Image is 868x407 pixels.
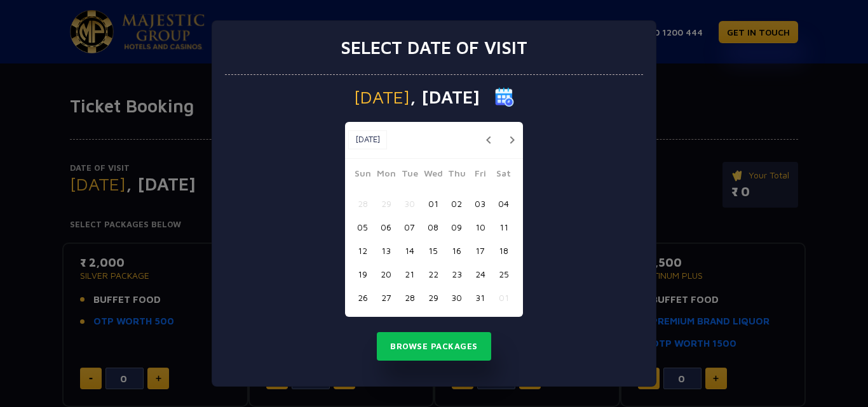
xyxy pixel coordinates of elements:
[410,88,480,106] span: , [DATE]
[398,192,421,215] button: 30
[468,192,492,215] button: 03
[468,166,492,184] span: Fri
[374,239,398,262] button: 13
[351,192,374,215] button: 28
[445,286,468,309] button: 30
[421,192,445,215] button: 01
[468,262,492,286] button: 24
[374,286,398,309] button: 27
[421,215,445,239] button: 08
[351,166,374,184] span: Sun
[492,215,515,239] button: 11
[492,192,515,215] button: 04
[374,166,398,184] span: Mon
[492,239,515,262] button: 18
[492,286,515,309] button: 01
[351,286,374,309] button: 26
[468,286,492,309] button: 31
[421,239,445,262] button: 15
[354,88,410,106] span: [DATE]
[492,262,515,286] button: 25
[492,166,515,184] span: Sat
[377,332,491,361] button: Browse Packages
[495,88,514,107] img: calender icon
[398,215,421,239] button: 07
[398,286,421,309] button: 28
[421,166,445,184] span: Wed
[348,130,387,149] button: [DATE]
[445,215,468,239] button: 09
[468,239,492,262] button: 17
[341,37,527,58] h3: Select date of visit
[421,286,445,309] button: 29
[445,239,468,262] button: 16
[398,239,421,262] button: 14
[445,262,468,286] button: 23
[374,262,398,286] button: 20
[421,262,445,286] button: 22
[374,192,398,215] button: 29
[351,239,374,262] button: 12
[374,215,398,239] button: 06
[398,262,421,286] button: 21
[445,166,468,184] span: Thu
[351,215,374,239] button: 05
[468,215,492,239] button: 10
[351,262,374,286] button: 19
[398,166,421,184] span: Tue
[445,192,468,215] button: 02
